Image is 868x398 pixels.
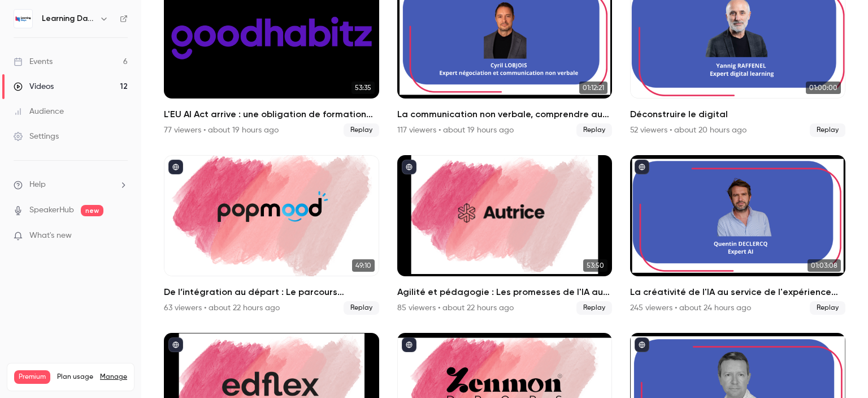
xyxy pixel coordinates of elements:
[397,125,514,136] div: 117 viewers • about 19 hours ago
[344,301,379,315] span: Replay
[351,82,375,94] span: 53:35
[18,29,27,38] img: website_grey.svg
[576,301,612,315] span: Replay
[630,302,751,314] div: 245 viewers • about 24 hours ago
[29,29,128,38] div: Domaine: [DOMAIN_NAME]
[29,179,46,191] span: Help
[630,285,845,299] h2: La créativité de l'IA au service de l'expérience apprenante.
[583,259,607,272] span: 53:50
[14,106,64,117] div: Audience
[164,285,379,299] h2: De l’intégration au départ : Le parcours collaborateur comme moteur de fidélité et de performance
[630,155,845,315] a: 01:03:08La créativité de l'IA au service de l'expérience apprenante.245 viewers • about 24 hours ...
[344,123,379,137] span: Replay
[397,155,613,315] a: 53:50Agilité et pédagogie : Les promesses de l'IA au service de l'expérience apprenante sont-elle...
[14,131,59,142] div: Settings
[579,82,607,94] span: 01:12:21
[14,56,53,67] div: Events
[397,285,613,299] h2: Agilité et pédagogie : Les promesses de l'IA au service de l'expérience apprenante sont-elles ten...
[397,155,613,315] li: Agilité et pédagogie : Les promesses de l'IA au service de l'expérience apprenante sont-elles ten...
[810,301,845,315] span: Replay
[14,10,32,28] img: Learning Days
[29,204,74,216] a: SpeakerHub
[806,82,841,94] span: 01:00:00
[810,123,845,137] span: Replay
[57,373,93,382] span: Plan usage
[46,66,55,75] img: tab_domain_overview_orange.svg
[352,259,375,272] span: 49:10
[576,123,612,137] span: Replay
[397,108,613,121] h2: La communication non verbale, comprendre au delà des mots pour installer la confiance
[635,160,649,174] button: published
[18,18,27,27] img: logo_orange.svg
[29,230,72,242] span: What's new
[168,160,183,174] button: published
[397,302,514,314] div: 85 viewers • about 22 hours ago
[141,67,173,74] div: Mots-clés
[14,370,50,384] span: Premium
[14,179,128,191] li: help-dropdown-opener
[58,67,87,74] div: Domaine
[128,66,137,75] img: tab_keywords_by_traffic_grey.svg
[14,81,54,92] div: Videos
[635,337,649,352] button: published
[630,125,747,136] div: 52 viewers • about 20 hours ago
[630,108,845,121] h2: Déconstruire le digital
[402,337,416,352] button: published
[164,108,379,121] h2: L'EU AI Act arrive : une obligation de formation… et une opportunité stratégique pour votre entre...
[164,155,379,315] a: 49:10De l’intégration au départ : Le parcours collaborateur comme moteur de fidélité et de perfor...
[164,155,379,315] li: De l’intégration au départ : Le parcours collaborateur comme moteur de fidélité et de performance
[164,302,280,314] div: 63 viewers • about 22 hours ago
[42,13,95,24] h6: Learning Days
[114,231,128,241] iframe: Noticeable Trigger
[32,18,55,27] div: v 4.0.25
[81,205,103,216] span: new
[402,160,416,174] button: published
[808,259,841,272] span: 01:03:08
[164,125,279,136] div: 77 viewers • about 19 hours ago
[630,155,845,315] li: La créativité de l'IA au service de l'expérience apprenante.
[168,337,183,352] button: published
[100,373,127,382] a: Manage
